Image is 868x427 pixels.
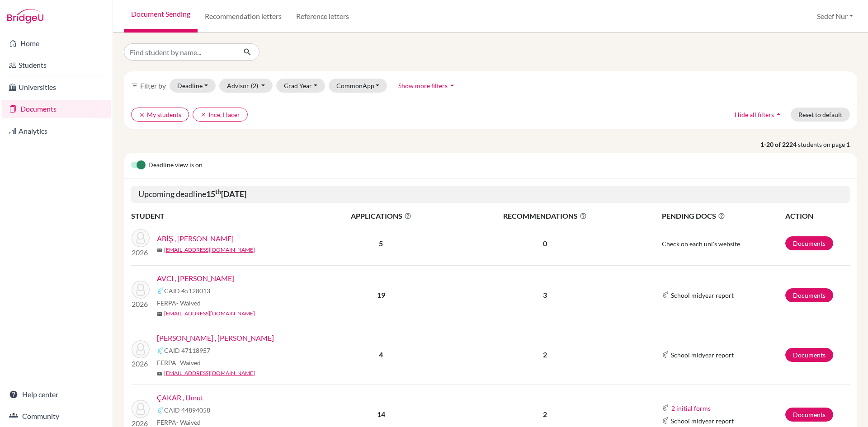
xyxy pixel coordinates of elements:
span: CAID 44894058 [164,405,210,415]
span: students on page 1 [798,140,857,149]
span: (2) [251,82,258,89]
img: Common App logo [662,417,669,424]
span: School midyear report [671,350,734,360]
button: Hide all filtersarrow_drop_up [727,108,791,122]
sup: th [215,188,221,195]
span: Show more filters [398,82,448,89]
img: Common App logo [662,351,669,358]
button: Grad Year [276,79,325,93]
i: arrow_drop_up [448,81,457,90]
th: ACTION [785,210,850,222]
a: [EMAIL_ADDRESS][DOMAIN_NAME] [164,246,255,254]
button: 2 initial forms [671,403,711,413]
button: Sedef Nur [813,8,857,25]
span: CAID 45128013 [164,286,210,296]
img: Common App logo [157,347,164,354]
button: Reset to default [791,108,850,122]
p: 2026 [132,358,150,369]
b: 14 [377,410,385,418]
span: mail [157,371,162,376]
a: Community [2,407,111,425]
p: 0 [451,238,640,249]
a: Documents [785,288,833,302]
a: Students [2,56,111,74]
a: Documents [2,100,111,118]
a: ÇAKAR , Umut [157,392,203,403]
p: 2026 [132,247,150,258]
span: - Waived [176,299,201,307]
b: 5 [379,239,383,248]
b: 4 [379,350,383,359]
p: 2 [451,349,640,360]
span: Check on each uni's website [662,240,740,248]
span: CAID 47118957 [164,346,210,355]
p: 2 [451,409,640,420]
p: 3 [451,290,640,300]
span: mail [157,248,162,253]
i: filter_list [131,82,138,89]
span: - Waived [176,359,201,366]
span: RECOMMENDATIONS [451,211,640,221]
input: Find student by name... [124,43,236,61]
img: Common App logo [662,291,669,299]
h5: Upcoming deadline [131,186,850,203]
a: Help center [2,385,111,404]
b: 15 [DATE] [206,189,246,199]
img: Bridge-U [7,9,43,23]
span: School midyear report [671,291,734,300]
img: AVCI , Ahmet Deniz [132,281,150,299]
a: Documents [785,236,833,250]
span: FERPA [157,298,201,308]
span: FERPA [157,418,201,427]
button: clearInce, Hacer [193,108,248,122]
a: [EMAIL_ADDRESS][DOMAIN_NAME] [164,369,255,377]
button: Deadline [170,79,216,93]
a: Universities [2,78,111,96]
span: Deadline view is on [148,160,203,171]
i: arrow_drop_up [774,110,783,119]
a: [EMAIL_ADDRESS][DOMAIN_NAME] [164,310,255,318]
img: Common App logo [157,287,164,295]
span: PENDING DOCS [662,211,784,221]
b: 19 [377,291,385,299]
button: clearMy students [131,108,189,122]
i: clear [200,112,207,118]
a: Analytics [2,122,111,140]
button: Advisor(2) [219,79,273,93]
p: 2026 [132,299,150,310]
img: ABİŞ , Elif Banu [132,229,150,247]
a: Documents [785,348,833,362]
a: Home [2,34,111,52]
button: CommonApp [329,79,387,93]
a: [PERSON_NAME] , [PERSON_NAME] [157,333,274,343]
a: AVCI , [PERSON_NAME] [157,273,234,284]
img: ÇAKAR , Umut [132,400,150,418]
span: - Waived [176,418,201,426]
a: Documents [785,408,833,422]
strong: 1-20 of 2224 [760,140,798,149]
button: Show more filtersarrow_drop_up [391,79,464,93]
span: FERPA [157,358,201,367]
img: Common App logo [662,404,669,412]
span: Filter by [140,81,166,90]
span: APPLICATIONS [312,211,450,221]
th: STUDENT [131,210,312,222]
img: BÖREKÇİ , Ogan [132,340,150,358]
span: Hide all filters [735,111,774,118]
a: ABİŞ , [PERSON_NAME] [157,233,234,244]
span: mail [157,311,162,317]
i: clear [139,112,145,118]
img: Common App logo [157,407,164,414]
span: School midyear report [671,416,734,426]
